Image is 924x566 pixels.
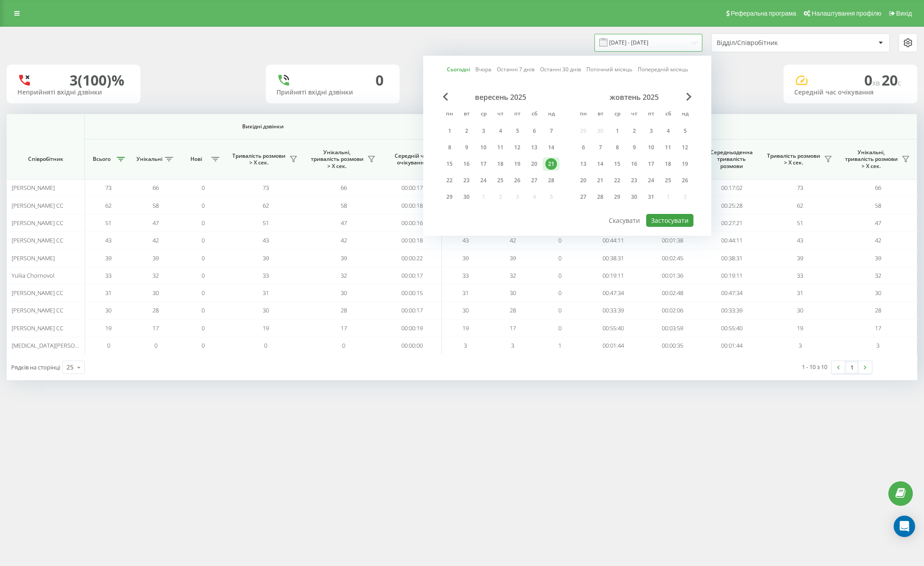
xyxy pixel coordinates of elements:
[475,174,492,187] div: ср 24 вер 2025 р.
[383,232,442,249] td: 00:00:18
[575,141,592,154] div: пн 6 жовт 2025 р.
[575,157,592,171] div: пн 13 жовт 2025 р.
[709,149,754,170] span: Середньоденна тривалість розмови
[495,125,506,137] div: 4
[643,232,702,249] td: 00:01:38
[662,175,674,186] div: 25
[584,267,643,284] td: 00:19:11
[702,284,761,302] td: 00:47:34
[528,158,540,170] div: 20
[592,174,609,187] div: вт 21 жовт 2025 р.
[731,10,796,17] span: Реферальна програма
[458,174,475,187] div: вт 23 вер 2025 р.
[627,108,641,121] abbr: четвер
[643,337,702,354] td: 00:00:35
[492,174,509,187] div: чт 25 вер 2025 р.
[679,175,691,186] div: 26
[661,108,675,121] abbr: субота
[478,158,489,170] div: 17
[797,219,803,227] span: 51
[475,157,492,171] div: ср 17 вер 2025 р.
[797,236,803,244] span: 43
[105,236,111,244] span: 43
[202,201,205,209] span: 0
[105,184,111,192] span: 73
[444,175,455,186] div: 22
[584,232,643,249] td: 00:44:11
[638,65,688,74] a: Попередній місяць
[609,190,626,204] div: ср 29 жовт 2025 р.
[702,232,761,249] td: 00:44:11
[12,306,63,314] span: [PERSON_NAME] CC
[510,324,516,332] span: 17
[263,254,269,262] span: 39
[510,236,516,244] span: 42
[584,337,643,354] td: 00:01:44
[263,236,269,244] span: 43
[875,306,881,314] span: 28
[105,219,111,227] span: 51
[626,157,643,171] div: чт 16 жовт 2025 р.
[628,125,640,137] div: 2
[660,141,676,154] div: сб 11 жовт 2025 р.
[676,174,693,187] div: нд 26 жовт 2025 р.
[153,201,159,209] span: 58
[341,184,347,192] span: 66
[383,214,442,232] td: 00:00:16
[610,108,624,121] abbr: середа
[444,191,455,203] div: 29
[495,175,506,186] div: 25
[717,39,823,47] div: Відділ/Співробітник
[12,289,63,297] span: [PERSON_NAME] CC
[797,184,803,192] span: 73
[341,254,347,262] span: 39
[702,302,761,319] td: 00:33:39
[511,158,523,170] div: 19
[686,93,692,101] span: Next Month
[577,142,589,153] div: 6
[545,175,557,186] div: 28
[461,158,472,170] div: 16
[558,289,561,297] span: 0
[12,184,55,192] span: [PERSON_NAME]
[592,157,609,171] div: вт 14 жовт 2025 р.
[611,125,623,137] div: 1
[882,70,901,90] span: 20
[543,174,560,187] div: нд 28 вер 2025 р.
[594,158,606,170] div: 14
[66,363,74,372] div: 25
[645,191,657,203] div: 31
[584,284,643,302] td: 00:47:34
[797,254,803,262] span: 39
[441,157,458,171] div: пн 15 вер 2025 р.
[643,157,660,171] div: пт 17 жовт 2025 р.
[383,302,442,319] td: 00:00:17
[12,271,54,279] span: Yuliia Chornovol
[202,289,205,297] span: 0
[875,236,881,244] span: 42
[263,271,269,279] span: 33
[510,271,516,279] span: 32
[153,324,159,332] span: 17
[441,93,560,102] div: вересень 2025
[875,254,881,262] span: 39
[341,289,347,297] span: 30
[462,289,469,297] span: 31
[875,201,881,209] span: 58
[794,89,907,96] div: Середній час очікування
[643,284,702,302] td: 00:02:48
[202,271,205,279] span: 0
[702,320,761,337] td: 00:55:40
[495,142,506,153] div: 11
[341,306,347,314] span: 28
[309,149,365,170] span: Унікальні, тривалість розмови > Х сек.
[492,124,509,138] div: чт 4 вер 2025 р.
[628,175,640,186] div: 23
[478,142,489,153] div: 10
[341,201,347,209] span: 58
[153,219,159,227] span: 47
[702,214,761,232] td: 00:27:21
[12,201,63,209] span: [PERSON_NAME] CC
[495,158,506,170] div: 18
[509,157,526,171] div: пт 19 вер 2025 р.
